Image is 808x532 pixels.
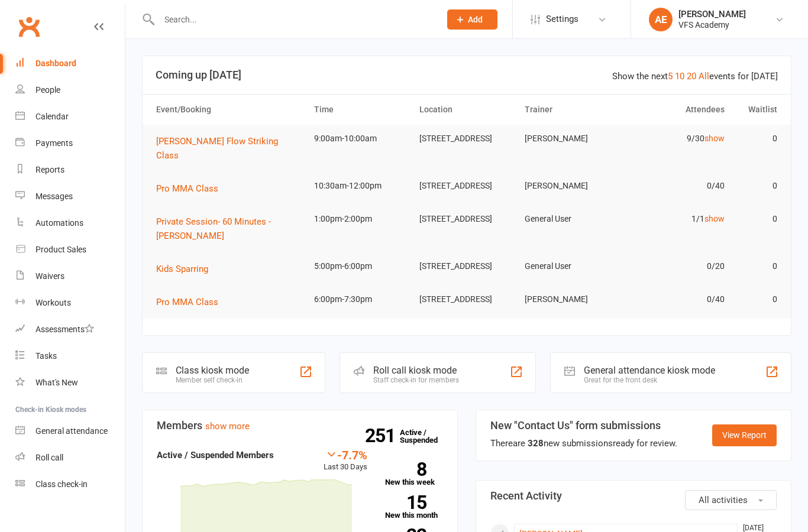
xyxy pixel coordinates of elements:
td: [STREET_ADDRESS] [414,286,519,313]
td: 0/20 [625,252,730,280]
a: 8New this week [385,462,444,486]
td: General User [519,252,625,280]
div: Roll call kiosk mode [373,365,459,376]
div: Last 30 Days [324,448,367,473]
div: Workouts [35,298,71,307]
a: Payments [15,130,125,157]
span: Private Session- 60 Minutes - [PERSON_NAME] [156,216,271,241]
span: Add [468,15,483,24]
td: [STREET_ADDRESS] [414,252,519,280]
div: Class check-in [35,479,88,489]
a: 15New this month [385,495,444,519]
div: Reports [35,165,64,174]
a: Clubworx [14,12,44,41]
a: General attendance kiosk mode [15,418,125,445]
td: 9:00am-10:00am [309,125,414,153]
h3: Recent Activity [490,490,777,502]
td: 0 [730,172,783,200]
button: Kids Sparring [156,262,216,276]
th: Waitlist [730,95,783,125]
div: AE [649,8,673,31]
button: Add [447,9,497,30]
td: 0 [730,125,783,153]
button: Private Session- 60 Minutes - [PERSON_NAME] [156,215,303,243]
a: Assessments [15,316,125,343]
a: Roll call [15,445,125,471]
td: 6:00pm-7:30pm [309,286,414,313]
td: 0/40 [625,172,730,200]
div: Messages [35,192,73,201]
span: Settings [546,6,578,33]
td: [PERSON_NAME] [519,125,625,153]
div: Assessments [35,325,94,334]
strong: Active / Suspended Members [157,450,274,460]
th: Trainer [519,95,625,125]
th: Location [414,95,519,125]
div: Product Sales [35,245,86,254]
a: Waivers [15,263,125,290]
div: Class kiosk mode [176,365,249,376]
td: [STREET_ADDRESS] [414,125,519,153]
a: Reports [15,157,125,183]
div: Member self check-in [176,376,249,384]
div: -7.7% [324,448,367,461]
td: 1/1 [625,205,730,233]
span: Pro MMA Class [156,183,218,194]
td: 0 [730,286,783,313]
a: Product Sales [15,236,125,263]
a: 5 [668,71,673,82]
a: show more [205,421,250,432]
span: Pro MMA Class [156,297,218,307]
td: 1:00pm-2:00pm [309,205,414,233]
button: All activities [685,490,777,510]
a: 251Active / Suspended [400,420,452,453]
th: Attendees [625,95,730,125]
td: General User [519,205,625,233]
td: [STREET_ADDRESS] [414,172,519,200]
span: [PERSON_NAME] Flow Striking Class [156,136,278,161]
a: show [704,214,725,223]
h3: Coming up [DATE] [156,69,778,81]
td: [PERSON_NAME] [519,286,625,313]
div: There are new submissions ready for review. [490,436,677,450]
div: Calendar [35,112,69,121]
td: 0 [730,252,783,280]
div: General attendance [35,426,108,436]
strong: 15 [385,494,426,511]
td: 5:00pm-6:00pm [309,252,414,280]
div: Great for the front desk [584,376,715,384]
td: [PERSON_NAME] [519,172,625,200]
a: Calendar [15,103,125,130]
a: Workouts [15,290,125,316]
div: What's New [35,378,78,387]
button: [PERSON_NAME] Flow Striking Class [156,134,303,163]
a: show [704,134,725,143]
td: 9/30 [625,125,730,153]
a: Dashboard [15,50,125,77]
a: All [699,71,709,82]
strong: 251 [365,427,400,445]
a: Class kiosk mode [15,471,125,498]
h3: Members [157,420,443,432]
a: Tasks [15,343,125,369]
div: Dashboard [35,59,76,68]
div: Automations [35,218,83,228]
td: [STREET_ADDRESS] [414,205,519,233]
strong: 8 [385,460,426,478]
div: General attendance kiosk mode [584,365,715,376]
td: 0 [730,205,783,233]
div: Staff check-in for members [373,376,459,384]
span: Kids Sparring [156,264,208,274]
div: VFS Academy [678,20,746,30]
th: Event/Booking [151,95,309,125]
div: Show the next events for [DATE] [612,69,778,83]
span: All activities [699,495,748,505]
div: People [35,85,60,95]
div: Tasks [35,351,57,361]
div: Payments [35,138,73,148]
div: [PERSON_NAME] [678,9,746,20]
button: Pro MMA Class [156,295,227,309]
a: 10 [675,71,684,82]
button: Pro MMA Class [156,181,227,196]
th: Time [309,95,414,125]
